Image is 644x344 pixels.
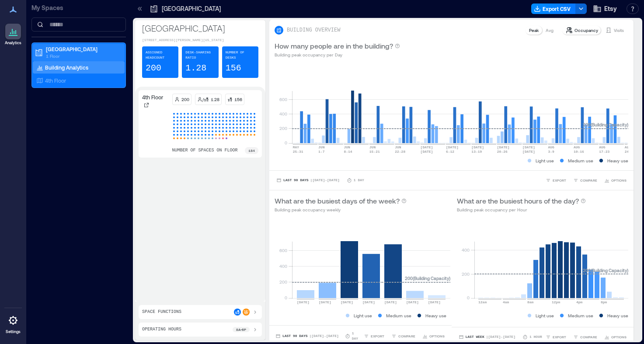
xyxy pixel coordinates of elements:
[146,50,175,60] p: Assigned Headcount
[571,333,599,341] button: COMPARE
[544,333,568,341] button: EXPORT
[602,176,628,185] button: OPTIONS
[293,145,299,149] text: MAY
[568,157,593,164] p: Medium use
[471,145,484,149] text: [DATE]
[602,333,628,341] button: OPTIONS
[395,150,405,154] text: 22-28
[279,126,287,131] tspan: 200
[293,150,303,154] text: 25-31
[471,150,482,154] text: 13-19
[574,27,598,34] p: Occupancy
[599,150,609,154] text: 17-23
[457,333,517,341] button: Last Week |[DATE]-[DATE]
[571,176,599,185] button: COMPARE
[275,51,400,58] p: Building peak occupancy per Day
[142,309,181,316] p: Space Functions
[590,2,620,16] button: Etsy
[285,140,287,145] tspan: 0
[362,300,375,304] text: [DATE]
[142,326,181,333] p: Operating Hours
[607,312,628,319] p: Heavy use
[548,150,555,154] text: 3-9
[384,300,397,304] text: [DATE]
[478,300,487,304] text: 12am
[297,300,310,304] text: [DATE]
[529,27,539,34] p: Peak
[354,312,372,319] p: Light use
[279,111,287,116] tspan: 400
[162,4,221,13] p: [GEOGRAPHIC_DATA]
[604,4,617,13] span: Etsy
[601,300,607,304] text: 8pm
[319,300,331,304] text: [DATE]
[185,50,215,60] p: Desk-sharing ratio
[226,50,255,60] p: Number of Desks
[568,312,593,319] p: Medium use
[3,310,24,337] a: Settings
[352,331,362,341] p: 1 Day
[275,332,340,340] button: Last 90 Days |[DATE]-[DATE]
[395,145,401,149] text: JUN
[185,62,206,74] p: 1.28
[446,145,459,149] text: [DATE]
[234,96,242,103] p: 156
[181,96,189,103] p: 200
[406,300,419,304] text: [DATE]
[553,334,566,340] span: EXPORT
[522,150,535,154] text: [DATE]
[580,178,597,183] span: COMPARE
[497,145,510,149] text: [DATE]
[546,27,553,34] p: Avg
[285,295,287,300] tspan: 0
[536,312,554,319] p: Light use
[497,150,508,154] text: 20-26
[279,97,287,102] tspan: 600
[45,77,66,84] p: 4th Floor
[386,312,411,319] p: Medium use
[46,46,119,53] p: [GEOGRAPHIC_DATA]
[527,300,534,304] text: 8am
[457,196,579,206] p: What are the busiest hours of the day?
[576,300,583,304] text: 4pm
[46,53,119,60] p: 1 Floor
[341,300,353,304] text: [DATE]
[279,279,287,284] tspan: 200
[599,145,606,149] text: AUG
[287,27,340,34] p: BUILDING OVERVIEW
[369,145,376,149] text: JUN
[5,40,21,46] p: Analytics
[611,178,627,183] span: OPTIONS
[457,206,586,213] p: Building peak occupancy per Hour
[614,27,624,34] p: Visits
[398,333,415,339] span: COMPARE
[580,334,597,340] span: COMPARE
[421,332,446,340] button: OPTIONS
[142,94,163,101] p: 4th Floor
[552,300,560,304] text: 12pm
[574,145,580,149] text: AUG
[522,145,535,149] text: [DATE]
[421,150,433,154] text: [DATE]
[275,196,400,206] p: What are the busiest days of the week?
[611,334,627,340] span: OPTIONS
[142,38,258,43] p: [STREET_ADDRESS][PERSON_NAME][US_STATE]
[625,150,635,154] text: 24-30
[428,300,441,304] text: [DATE]
[318,150,325,154] text: 1-7
[536,157,554,164] p: Light use
[31,4,126,12] p: My Spaces
[362,332,386,340] button: EXPORT
[503,300,509,304] text: 4am
[45,64,88,71] p: Building Analytics
[236,327,246,332] p: 8a - 6p
[344,145,350,149] text: JUN
[553,178,566,183] span: EXPORT
[369,150,380,154] text: 15-21
[354,178,364,183] p: 1 Day
[6,329,21,334] p: Settings
[574,150,584,154] text: 10-16
[344,150,352,154] text: 8-14
[544,176,568,185] button: EXPORT
[425,312,446,319] p: Heavy use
